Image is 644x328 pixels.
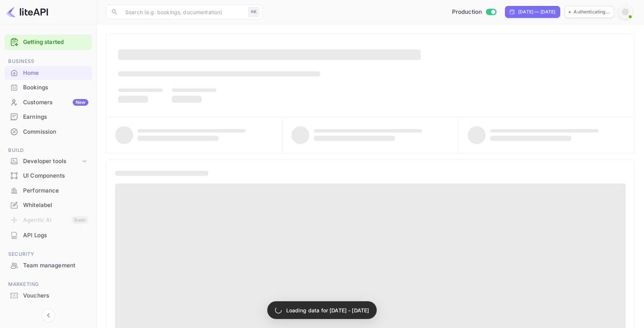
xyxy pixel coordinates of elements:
[23,157,81,166] div: Developer tools
[4,66,92,80] div: Home
[23,69,88,77] div: Home
[121,4,245,19] input: Search (e.g. bookings, documentation)
[574,9,610,15] p: Authenticating...
[23,98,88,107] div: Customers
[4,80,92,94] a: Bookings
[4,280,92,289] span: Marketing
[4,66,92,80] a: Home
[4,169,92,183] div: UI Components
[4,184,92,198] div: Performance
[23,201,88,210] div: Whitelabel
[23,187,88,195] div: Performance
[449,8,499,16] div: Switch to Sandbox mode
[23,113,88,121] div: Earnings
[4,146,92,155] span: Build
[23,38,88,47] a: Getting started
[4,169,92,182] a: UI Components
[518,9,555,15] div: [DATE] — [DATE]
[23,231,88,240] div: API Logs
[23,261,88,270] div: Team management
[73,99,88,106] div: New
[4,125,92,139] div: Commission
[4,258,92,273] div: Team management
[23,83,88,92] div: Bookings
[505,6,560,18] div: Click to change the date range period
[4,289,92,303] div: Vouchers
[4,258,92,272] a: Team management
[4,228,92,242] a: API Logs
[23,172,88,180] div: UI Components
[4,57,92,66] span: Business
[23,292,88,300] div: Vouchers
[4,125,92,138] a: Commission
[23,128,88,136] div: Commission
[248,7,259,17] div: ⌘K
[4,110,92,124] div: Earnings
[4,155,92,168] div: Developer tools
[4,95,92,109] a: CustomersNew
[4,289,92,302] a: Vouchers
[4,80,92,95] div: Bookings
[4,250,92,258] span: Security
[4,198,92,212] a: Whitelabel
[286,306,369,314] p: Loading data for [DATE] - [DATE]
[4,198,92,213] div: Whitelabel
[4,35,92,50] div: Getting started
[4,95,92,110] div: CustomersNew
[4,110,92,124] a: Earnings
[452,8,482,16] span: Production
[4,184,92,197] a: Performance
[6,6,48,18] img: LiteAPI logo
[42,309,55,322] button: Collapse navigation
[4,228,92,243] div: API Logs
